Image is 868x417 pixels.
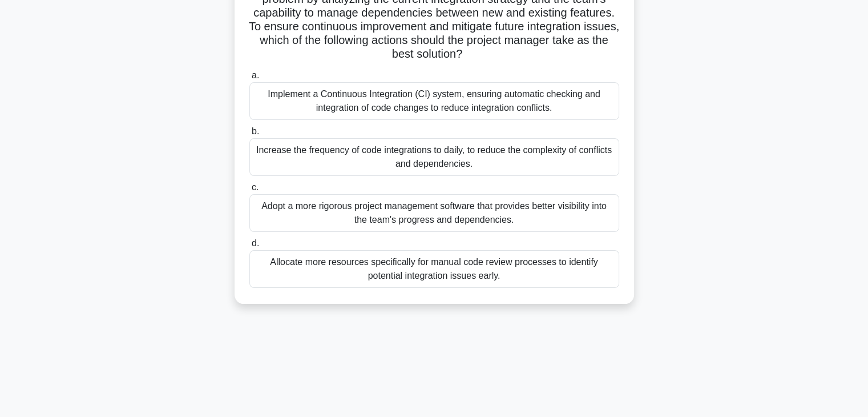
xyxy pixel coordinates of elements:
[249,138,619,176] div: Increase the frequency of code integrations to daily, to reduce the complexity of conflicts and d...
[252,182,259,192] span: c.
[252,238,259,248] span: d.
[249,250,619,288] div: Allocate more resources specifically for manual code review processes to identify potential integ...
[252,126,259,136] span: b.
[249,82,619,120] div: Implement a Continuous Integration (CI) system, ensuring automatic checking and integration of co...
[249,194,619,232] div: Adopt a more rigorous project management software that provides better visibility into the team's...
[252,70,259,80] span: a.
